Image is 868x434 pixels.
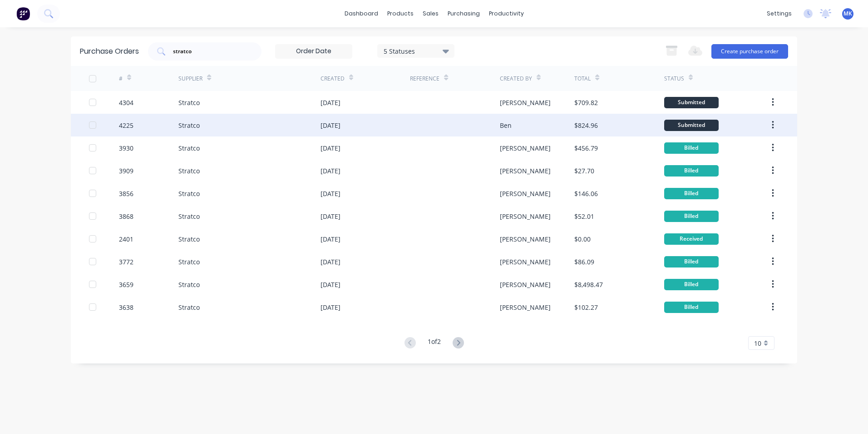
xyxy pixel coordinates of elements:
[321,257,340,267] div: [DATE]
[574,212,594,221] div: $52.01
[664,75,684,83] div: Status
[321,75,345,83] div: Created
[664,256,719,267] div: Billed
[178,166,200,176] div: Stratco
[664,165,719,177] div: Billed
[664,279,719,290] div: Billed
[428,337,441,350] div: 1 of 2
[321,166,340,176] div: [DATE]
[321,212,340,221] div: [DATE]
[410,75,439,83] div: Reference
[500,98,551,107] div: [PERSON_NAME]
[500,143,551,153] div: [PERSON_NAME]
[574,75,591,83] div: Total
[119,189,133,198] div: 3856
[484,7,528,20] div: productivity
[321,303,340,312] div: [DATE]
[119,280,133,289] div: 3659
[178,98,200,107] div: Stratco
[384,46,449,56] div: 5 Statuses
[178,303,200,312] div: Stratco
[119,98,133,107] div: 4304
[321,280,340,289] div: [DATE]
[500,303,551,312] div: [PERSON_NAME]
[80,46,139,57] div: Purchase Orders
[500,280,551,289] div: [PERSON_NAME]
[664,188,719,199] div: Billed
[574,121,598,130] div: $824.96
[321,189,340,198] div: [DATE]
[119,121,133,130] div: 4225
[119,234,133,244] div: 2401
[500,257,551,267] div: [PERSON_NAME]
[178,143,200,153] div: Stratco
[500,234,551,244] div: [PERSON_NAME]
[321,234,340,244] div: [DATE]
[762,7,796,20] div: settings
[178,280,200,289] div: Stratco
[574,143,598,153] div: $456.79
[500,189,551,198] div: [PERSON_NAME]
[664,233,719,245] div: Received
[321,143,340,153] div: [DATE]
[754,338,761,348] span: 10
[178,189,200,198] div: Stratco
[500,121,512,130] div: Ben
[574,189,598,198] div: $146.06
[178,257,200,267] div: Stratco
[664,211,719,222] div: Billed
[178,75,202,83] div: Supplier
[340,7,383,20] a: dashboard
[178,212,200,221] div: Stratco
[574,257,594,267] div: $86.09
[664,142,719,154] div: Billed
[574,234,591,244] div: $0.00
[178,121,200,130] div: Stratco
[664,97,719,108] div: Submitted
[119,257,133,267] div: 3772
[119,303,133,312] div: 3638
[383,7,418,20] div: products
[321,121,340,130] div: [DATE]
[500,166,551,176] div: [PERSON_NAME]
[119,75,123,83] div: #
[321,98,340,107] div: [DATE]
[711,44,788,59] button: Create purchase order
[574,98,598,107] div: $709.82
[664,302,719,313] div: Billed
[443,7,484,20] div: purchasing
[843,10,852,18] span: MK
[500,75,532,83] div: Created By
[500,212,551,221] div: [PERSON_NAME]
[574,303,598,312] div: $102.27
[276,45,352,58] input: Order Date
[119,212,133,221] div: 3868
[16,7,30,20] img: Factory
[664,120,719,131] div: Submitted
[574,280,603,289] div: $8,498.47
[119,166,133,176] div: 3909
[178,234,200,244] div: Stratco
[574,166,594,176] div: $27.70
[418,7,443,20] div: sales
[119,143,133,153] div: 3930
[172,47,247,56] input: Search purchase orders...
